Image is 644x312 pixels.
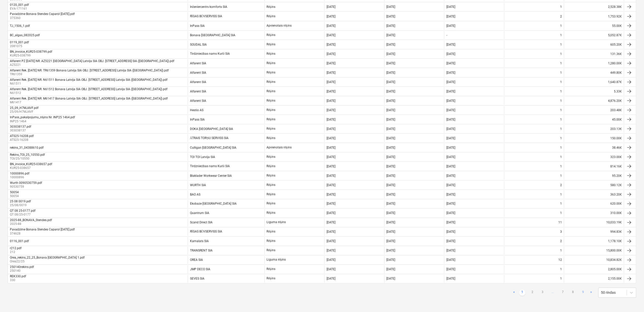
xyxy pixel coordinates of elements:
div: 2,528.38€ [564,3,624,11]
div: [DATE] [446,80,455,84]
div: Alfarent SIA [190,99,206,103]
div: [DATE] [446,108,455,112]
span: ... [550,290,556,296]
div: Alfarent Rek. [DATE] NR. N61511 Bonava Latvija SIA OBJ. [STREET_ADDRESS] Latvija SIA ([GEOGRAPHIC... [10,78,167,82]
div: [DATE] [327,258,335,262]
p: 303038137 [10,128,32,133]
div: [DATE] [327,221,335,224]
div: 150.00€ [564,134,624,142]
div: [DATE] [387,258,395,262]
div: 1 [560,24,562,28]
div: [DATE] [327,211,335,215]
div: [DATE] [446,136,455,140]
div: BC_algas_082025.pdf [10,33,40,37]
p: N61512 [10,91,168,95]
div: [DATE] [327,202,335,206]
div: [DATE] [446,258,455,262]
div: [DATE] [446,211,455,215]
div: [DATE] [387,71,395,74]
div: 5.33€ [564,87,624,95]
div: 25_09_H7MJAVF.pdf [10,106,39,110]
p: TOI/25/10550 [10,157,46,161]
div: [DATE] [446,165,455,168]
div: [DATE] [387,90,395,93]
p: AZ5221 [10,63,175,67]
div: Rēķins [267,118,275,121]
div: [DATE] [446,15,455,18]
div: 10000896.pdf [10,172,29,175]
div: [DATE] [387,211,395,215]
div: [DATE] [327,99,335,103]
div: [DATE] [387,268,395,271]
div: InPass_pakalpojumu_rēķins Nr. INP25 1464.pdf [10,115,75,119]
div: 1 [560,165,562,168]
div: [DATE] [387,174,395,178]
p: 330 [10,278,27,283]
p: KUR25-038799 [10,53,53,58]
div: [DATE] [387,52,395,56]
div: Inženiercentrs komforts SIA [190,5,227,9]
div: Hestio AS [190,108,203,112]
div: Rēķins [267,164,275,168]
div: [DATE] [387,15,395,18]
div: BN_invoice_KUR25-038799.pdf [10,50,52,53]
div: TJ_1506_1.pdf [10,24,30,28]
div: Scand Direct SIA [190,221,213,224]
div: [DATE] [327,33,335,37]
div: 2,805.00€ [564,265,624,274]
div: [DATE] [387,202,395,206]
div: 0120_001.pdf [10,3,29,7]
div: 310.00€ [564,209,624,217]
div: Rēķins [267,277,275,281]
div: Rekins_TOI_25_10550.pdf [10,153,45,157]
div: 10,834.82€ [564,256,624,264]
div: 131.36€ [564,50,624,58]
div: [DATE] [446,230,455,234]
p: 10000896 [10,175,30,180]
div: Rēķins [267,43,275,46]
div: [DATE] [387,193,395,196]
div: 605.20€ [564,41,624,49]
div: Alfarent SIA [190,80,206,84]
div: 1 [560,193,562,196]
div: [DATE] [327,118,335,121]
div: [DATE] [446,127,455,131]
p: 374628 [10,232,76,236]
div: 203.13€ [564,125,624,133]
div: 250140rekins.pdf [10,265,34,269]
div: [DATE] [327,136,335,140]
a: Page 8 [570,290,576,296]
div: Rēķins [267,267,275,271]
div: 1 [560,146,562,149]
div: [DATE] [327,43,335,46]
div: 1 [560,62,562,65]
div: Blaklader Workwear Center SIA [190,174,232,178]
div: Rēķins [267,5,275,9]
div: Rēķins [267,174,275,178]
div: BAO AS [190,193,200,196]
div: 0116_001.pdf [10,240,29,243]
div: [DATE] [327,108,335,112]
div: 1 [560,80,562,84]
div: Apvienotais rēķins [267,146,292,149]
div: 95.20€ [564,172,624,180]
div: Alfarent SIA [190,90,206,93]
div: [DATE] [387,221,395,224]
div: 4,876.20€ [564,97,624,105]
p: 212 [10,250,23,255]
div: [DATE] [327,90,335,93]
div: [DATE] [446,118,455,121]
div: 1 [560,136,562,140]
div: 1,280.00€ [564,59,624,67]
div: 1 [560,43,562,46]
div: 580.12€ [564,181,624,189]
p: 90530759 [10,185,43,189]
div: 0119_001.pdf [10,41,29,44]
div: SOUDAL SIA [190,43,207,46]
div: Rēķins [267,183,275,187]
div: [DATE] [446,24,455,28]
div: 1 [560,5,562,9]
div: TRANSRENT SIA [190,249,213,252]
div: Alfarent SIA [190,71,206,74]
div: [DATE] [446,183,455,187]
